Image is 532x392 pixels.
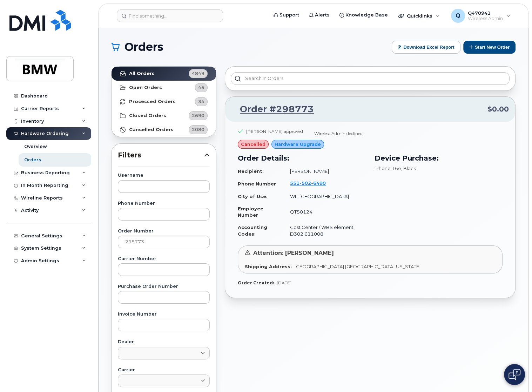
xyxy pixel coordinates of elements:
[118,340,210,344] label: Dealer
[129,85,162,90] strong: Open Orders
[392,41,460,54] button: Download Excel Report
[118,312,210,317] label: Invoice Number
[118,201,210,206] label: Phone Number
[112,123,216,137] a: Cancelled Orders2080
[238,194,268,199] strong: City of Use:
[129,99,176,104] strong: Processed Orders
[118,284,210,289] label: Purchase Order Number
[284,203,366,221] td: QT50124
[238,153,366,163] h3: Order Details:
[463,41,516,54] button: Start New Order
[284,190,366,203] td: WL: [GEOGRAPHIC_DATA]
[129,113,166,119] strong: Closed Orders
[253,250,334,256] span: Attention: [PERSON_NAME]
[112,81,216,95] a: Open Orders45
[290,180,326,186] span: 551
[192,112,204,119] span: 2690
[112,67,216,81] a: All Orders4849
[509,369,520,380] img: Open chat
[129,71,155,76] strong: All Orders
[311,180,326,186] span: 6490
[314,130,363,136] div: Wireless Admin declined
[118,229,210,234] label: Order Number
[112,95,216,109] a: Processed Orders34
[118,368,210,372] label: Carrier
[129,127,174,133] strong: Cancelled Orders
[245,264,292,269] strong: Shipping Address:
[192,70,204,77] span: 4849
[118,150,204,160] span: Filters
[246,128,303,134] div: [PERSON_NAME] approved
[238,280,274,285] strong: Order Created:
[118,173,210,178] label: Username
[192,126,204,133] span: 2080
[277,280,291,285] span: [DATE]
[241,141,265,148] span: cancelled
[299,180,311,186] span: 502
[231,103,314,116] a: Order #298773
[198,98,204,105] span: 34
[238,224,267,237] strong: Accounting Codes:
[198,84,204,91] span: 45
[375,153,503,163] h3: Device Purchase:
[238,206,263,218] strong: Employee Number
[275,141,321,148] span: Hardware Upgrade
[290,180,334,186] a: 5515026490
[284,221,366,240] td: Cost Center / WBS element: D302.611008
[375,165,401,171] span: iPhone 16e
[112,109,216,123] a: Closed Orders2690
[238,168,264,174] strong: Recipient:
[118,257,210,261] label: Carrier Number
[284,165,366,177] td: [PERSON_NAME]
[124,42,163,52] span: Orders
[487,104,509,114] span: $0.00
[295,264,420,269] span: [GEOGRAPHIC_DATA] [GEOGRAPHIC_DATA][US_STATE]
[238,181,276,187] strong: Phone Number
[231,72,510,85] input: Search in orders
[401,165,416,171] span: , Black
